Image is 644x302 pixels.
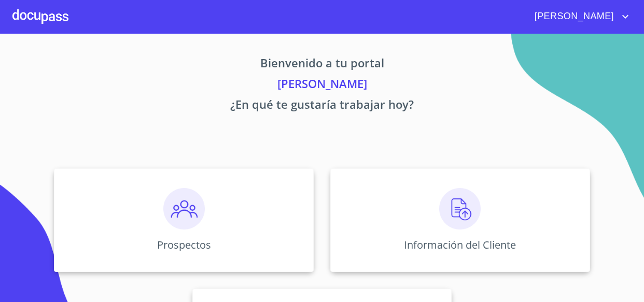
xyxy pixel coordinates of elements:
img: prospectos.png [163,188,205,229]
p: [PERSON_NAME] [12,75,632,96]
img: carga.png [439,188,481,229]
p: Bienvenido a tu portal [12,54,632,75]
button: account of current user [527,8,632,25]
span: [PERSON_NAME] [527,8,619,25]
p: Información del Cliente [404,238,516,252]
p: ¿En qué te gustaría trabajar hoy? [12,96,632,117]
p: Prospectos [157,238,211,252]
